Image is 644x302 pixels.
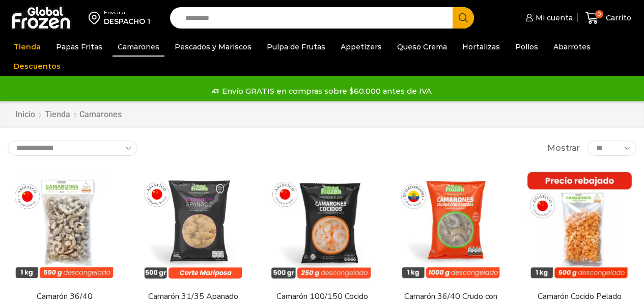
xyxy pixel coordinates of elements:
a: Queso Crema [392,37,452,57]
span: 0 [595,10,603,18]
span: Mi cuenta [533,13,573,23]
div: DESPACHO 1 [104,16,150,26]
a: Pollos [510,37,543,57]
a: Papas Fritas [51,37,107,57]
span: Vista Rápida [147,258,239,276]
h1: Camarones [79,109,122,119]
span: Vista Rápida [18,258,110,276]
a: Tienda [9,37,46,57]
span: Vista Rápida [533,258,626,276]
a: Camarones [113,37,164,57]
a: Hortalizas [457,37,505,57]
div: Enviar a [104,9,150,16]
a: Inicio [15,109,36,121]
a: Pulpa de Frutas [262,37,330,57]
span: Mostrar [547,143,580,154]
img: address-field-icon.svg [89,9,104,26]
nav: Breadcrumb [15,109,122,121]
a: Abarrotes [548,37,596,57]
a: Mi cuenta [523,8,573,28]
a: Descuentos [9,57,66,76]
a: Appetizers [335,37,387,57]
select: Pedido de la tienda [8,141,137,156]
a: Pescados y Mariscos [170,37,257,57]
span: Vista Rápida [404,258,497,276]
span: Vista Rápida [275,258,368,276]
button: Search button [453,7,474,29]
a: Tienda [44,109,71,121]
span: Carrito [603,13,631,23]
a: 0 Carrito [583,6,634,30]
